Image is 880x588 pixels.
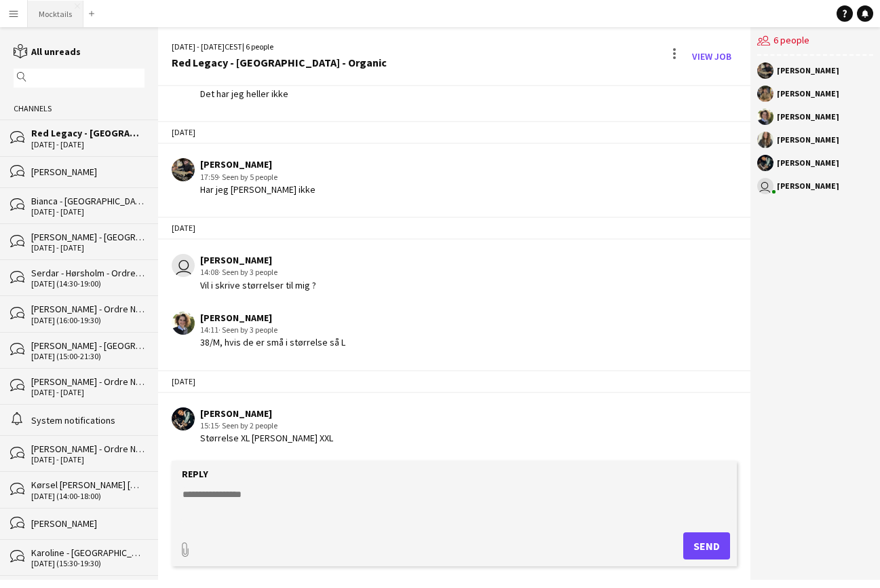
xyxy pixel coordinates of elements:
div: 14:08 [200,266,316,278]
div: [DATE] (14:00-18:00) [31,492,145,501]
a: All unreads [14,45,81,58]
button: Mocktails [28,1,83,27]
div: [PERSON_NAME] [777,159,839,167]
div: [PERSON_NAME] [200,407,333,420]
div: [PERSON_NAME] [200,158,315,170]
div: [DATE] - [DATE] [31,455,145,464]
label: Reply [182,468,208,480]
div: [DATE] (15:00-21:30) [31,352,145,361]
div: [DATE] (15:30-19:30) [31,559,145,568]
div: [DATE] (14:30-19:00) [31,279,145,289]
div: Det har jeg heller ikke [200,88,288,100]
div: Størrelse XL [PERSON_NAME] XXL [200,432,333,444]
div: System notifications [31,414,145,426]
div: [DATE] - [DATE] [31,243,145,253]
div: Har jeg [PERSON_NAME] ikke [200,183,315,196]
span: CEST [225,41,242,52]
div: [PERSON_NAME] - Ordre Nr. 16583 [31,375,145,388]
div: [DATE] (16:00-19:30) [31,316,145,325]
div: 6 people [757,27,873,56]
div: [DATE] - [DATE] [31,388,145,397]
div: [PERSON_NAME] [777,113,839,121]
span: · Seen by 5 people [218,76,278,86]
div: [PERSON_NAME] [200,312,345,324]
button: Send [683,532,730,559]
div: Karoline - [GEOGRAPHIC_DATA] - Ordre Nr. 16520 [31,547,145,559]
div: 14:11 [200,324,345,336]
div: [PERSON_NAME] [31,166,145,178]
div: Red Legacy - [GEOGRAPHIC_DATA] - Organic [172,56,387,69]
div: Vil i skrive størrelser til mig ? [200,279,316,291]
div: [PERSON_NAME] - Ordre Nr. 16481 [31,443,145,455]
div: [PERSON_NAME] [777,136,839,144]
div: [DATE] - [DATE] [31,140,145,149]
div: [PERSON_NAME] - Ordre Nr. 16486 [31,303,145,315]
div: [DATE] [158,370,750,393]
div: [PERSON_NAME] [31,517,145,530]
span: · Seen by 2 people [218,420,278,430]
div: [PERSON_NAME] [200,254,316,266]
span: · Seen by 5 people [218,172,278,182]
div: [PERSON_NAME] - [GEOGRAPHIC_DATA] - Ordre Nr. 16528 [31,231,145,243]
span: · Seen by 3 people [218,267,278,277]
div: [DATE] - [DATE] | 6 people [172,41,387,53]
div: Serdar - Hørsholm - Ordrenr. 16596 [31,267,145,279]
div: [DATE] [158,121,750,144]
div: [PERSON_NAME] - [GEOGRAPHIC_DATA] - Ordre Nr. 16191 [31,339,145,352]
div: [DATE] - [DATE] [31,207,145,217]
div: [PERSON_NAME] [777,182,839,190]
div: Red Legacy - [GEOGRAPHIC_DATA] - Organic [31,127,145,139]
div: Bianca - [GEOGRAPHIC_DATA] - Ordrenr. 16682 [31,195,145,207]
a: View Job [687,45,737,67]
div: 15:15 [200,420,333,432]
div: [PERSON_NAME] [777,67,839,75]
div: Kørsel [PERSON_NAME] [GEOGRAPHIC_DATA] [31,479,145,491]
div: 17:59 [200,171,315,183]
div: [PERSON_NAME] [777,90,839,98]
span: · Seen by 3 people [218,325,278,335]
div: 38/M, hvis de er små i størrelse så L [200,336,345,348]
div: [DATE] [158,217,750,240]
